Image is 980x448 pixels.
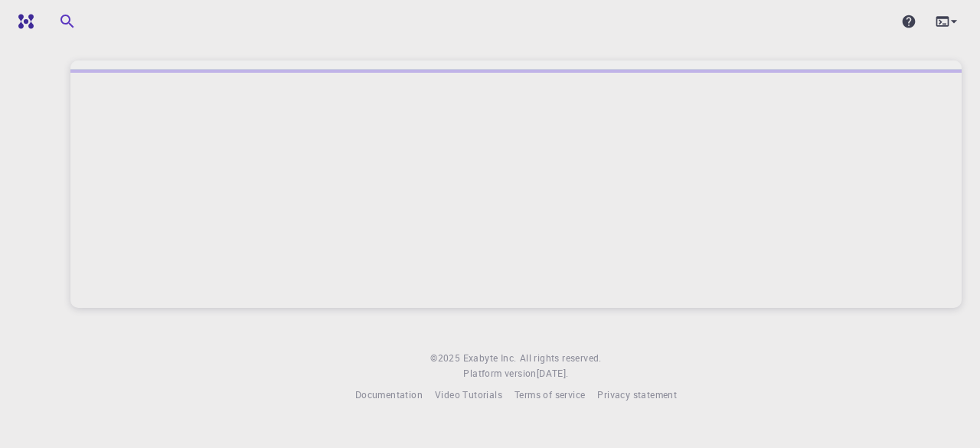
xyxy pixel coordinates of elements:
a: Terms of service [514,388,585,403]
a: [DATE]. [537,366,569,381]
span: Exabyte Inc. [463,352,517,364]
span: Platform version [463,366,536,381]
a: Privacy statement [597,388,677,403]
span: All rights reserved. [520,351,602,366]
span: Video Tutorials [435,388,502,401]
img: logo [12,14,34,29]
a: Exabyte Inc. [463,351,517,366]
span: [DATE] . [537,367,569,379]
span: Privacy statement [597,388,677,401]
span: © 2025 [430,351,462,366]
span: Terms of service [514,388,585,401]
span: Documentation [355,388,423,401]
a: Documentation [355,388,423,403]
a: Video Tutorials [435,388,502,403]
